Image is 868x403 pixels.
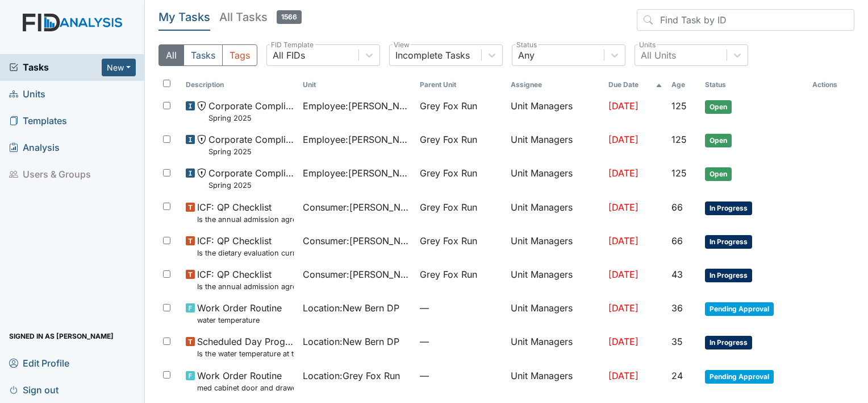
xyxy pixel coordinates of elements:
[705,269,752,282] span: In Progress
[415,75,507,94] th: Toggle SortBy
[506,229,604,263] td: Unit Managers
[102,59,136,76] button: New
[197,369,294,393] span: Work Order Routine med cabinet door and drawer
[303,369,400,383] span: Location : Grey Fox Run
[506,263,604,297] td: Unit Managers
[506,196,604,229] td: Unit Managers
[671,370,683,381] span: 24
[158,44,257,66] div: Type filter
[420,133,477,146] span: Grey Fox Run
[197,315,282,326] small: water temperature
[705,167,732,181] span: Open
[9,139,60,157] span: Analysis
[158,44,184,66] button: All
[9,381,59,398] span: Sign out
[420,301,502,315] span: —
[420,268,477,281] span: Grey Fox Run
[219,9,302,25] h5: All Tasks
[197,200,294,225] span: ICF: QP Checklist Is the annual admission agreement current? (document the date in the comment se...
[420,200,477,214] span: Grey Fox Run
[9,327,114,345] span: Signed in as [PERSON_NAME]
[197,268,294,292] span: ICF: QP Checklist Is the annual admission agreement current? (document the date in the comment se...
[208,166,294,191] span: Corporate Compliance Spring 2025
[608,235,639,246] span: [DATE]
[273,48,305,62] div: All FIDs
[303,268,411,281] span: Consumer : [PERSON_NAME]
[705,235,752,249] span: In Progress
[705,134,732,147] span: Open
[705,336,752,349] span: In Progress
[671,201,683,213] span: 66
[608,370,639,381] span: [DATE]
[506,75,604,94] th: Assignee
[197,214,294,225] small: Is the annual admission agreement current? (document the date in the comment section)
[671,269,683,280] span: 43
[705,201,752,215] span: In Progress
[671,100,687,112] span: 125
[303,200,411,214] span: Consumer : [PERSON_NAME]
[197,301,282,326] span: Work Order Routine water temperature
[671,167,687,179] span: 125
[197,281,294,292] small: Is the annual admission agreement current? (document the date in the comment section)
[158,9,210,25] h5: My Tasks
[506,162,604,195] td: Unit Managers
[420,335,502,348] span: —
[277,10,302,24] span: 1566
[506,364,604,398] td: Unit Managers
[700,75,807,94] th: Toggle SortBy
[608,100,639,112] span: [DATE]
[208,99,294,124] span: Corporate Compliance Spring 2025
[641,48,676,62] div: All Units
[208,133,294,157] span: Corporate Compliance Spring 2025
[222,44,257,66] button: Tags
[9,354,69,372] span: Edit Profile
[303,335,399,348] span: Location : New Bern DP
[197,234,294,258] span: ICF: QP Checklist Is the dietary evaluation current? (document the date in the comment section)
[705,302,774,316] span: Pending Approval
[181,75,298,94] th: Toggle SortBy
[208,180,294,191] small: Spring 2025
[608,201,639,213] span: [DATE]
[420,166,477,180] span: Grey Fox Run
[208,146,294,157] small: Spring 2025
[303,301,399,315] span: Location : New Bern DP
[303,133,411,146] span: Employee : [PERSON_NAME]
[197,335,294,359] span: Scheduled Day Program Inspection Is the water temperature at the kitchen sink between 100 to 110 ...
[9,85,45,103] span: Units
[395,48,470,62] div: Incomplete Tasks
[608,269,639,280] span: [DATE]
[303,234,411,248] span: Consumer : [PERSON_NAME]
[506,297,604,330] td: Unit Managers
[667,75,700,94] th: Toggle SortBy
[303,99,411,113] span: Employee : [PERSON_NAME][GEOGRAPHIC_DATA]
[518,48,535,62] div: Any
[705,370,774,384] span: Pending Approval
[506,330,604,364] td: Unit Managers
[671,134,687,145] span: 125
[420,369,502,383] span: —
[506,94,604,128] td: Unit Managers
[608,134,639,145] span: [DATE]
[705,100,732,114] span: Open
[298,75,415,94] th: Toggle SortBy
[208,113,294,124] small: Spring 2025
[183,44,223,66] button: Tasks
[671,336,683,347] span: 35
[9,60,102,74] span: Tasks
[420,99,477,113] span: Grey Fox Run
[604,75,667,94] th: Toggle SortBy
[506,128,604,162] td: Unit Managers
[671,302,683,314] span: 36
[608,336,639,347] span: [DATE]
[637,9,854,31] input: Find Task by ID
[163,80,170,87] input: Toggle All Rows Selected
[197,383,294,393] small: med cabinet door and drawer
[303,166,411,180] span: Employee : [PERSON_NAME]
[671,235,683,246] span: 66
[808,75,854,94] th: Actions
[197,348,294,359] small: Is the water temperature at the kitchen sink between 100 to 110 degrees?
[197,248,294,258] small: Is the dietary evaluation current? (document the date in the comment section)
[420,234,477,248] span: Grey Fox Run
[9,112,67,130] span: Templates
[608,302,639,314] span: [DATE]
